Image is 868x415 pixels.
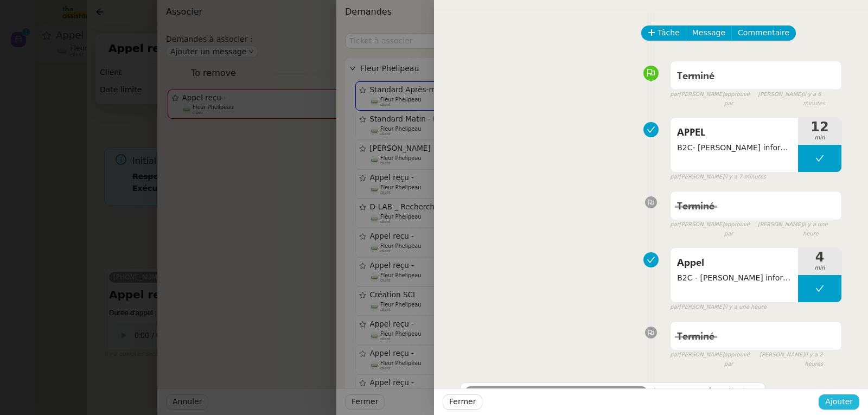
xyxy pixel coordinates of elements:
button: Commentaire [731,25,796,41]
span: Fermer [449,395,476,408]
small: [PERSON_NAME] [PERSON_NAME] [670,220,842,238]
span: il y a 7 minutes [724,173,766,182]
span: Appel [677,255,792,271]
span: 4 [798,251,841,264]
small: [PERSON_NAME] [PERSON_NAME] [670,90,842,108]
span: min [798,264,841,273]
span: par [670,220,679,238]
span: Terminé [677,332,714,342]
span: min [798,133,841,143]
span: B2C - [PERSON_NAME] information concernant sa commande afin de savoir si elle a bien été validée [677,272,792,284]
span: 12 [798,120,841,133]
span: Répondre [703,386,739,397]
span: approuvé par [724,90,758,108]
span: Tâche [658,27,680,39]
button: Tâche [641,25,686,41]
span: par [670,173,679,182]
span: approuvé par [724,350,759,368]
span: Terminé [677,72,714,81]
span: par [670,350,679,368]
button: Fermer [443,394,482,410]
span: il y a 2 heures [805,350,842,368]
span: il y a 6 minutes [803,90,842,108]
small: [PERSON_NAME] [670,173,766,182]
button: Message [686,25,732,41]
span: Ajouter [825,395,853,408]
span: Commentaire [738,27,789,39]
span: Message [692,27,725,39]
span: il y a une heure [803,220,842,238]
small: [PERSON_NAME] [670,303,767,312]
span: par [670,90,679,108]
span: Terminé [677,202,714,212]
span: par [670,303,679,312]
button: Ajouter [819,394,859,410]
small: [PERSON_NAME] [PERSON_NAME] [670,350,842,368]
button: Répondre [699,385,752,397]
span: APPEL [677,125,792,141]
span: approuvé par [724,220,758,238]
span: il y a une heure [724,303,767,312]
span: B2C- [PERSON_NAME] information posologie et associations de 10 cures qu'elle a acheté [677,142,792,154]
